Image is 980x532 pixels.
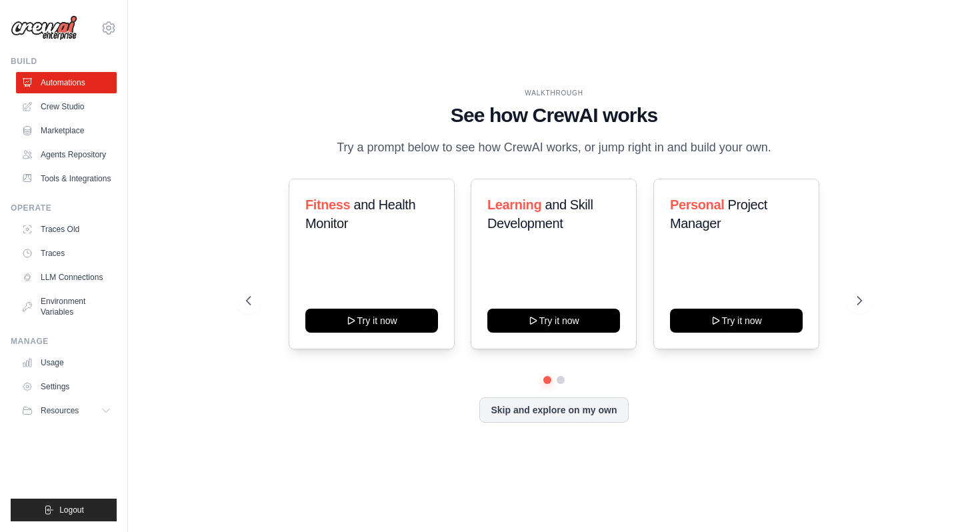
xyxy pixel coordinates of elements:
a: Agents Repository [16,144,117,165]
a: Tools & Integrations [16,168,117,189]
span: Project Manager [670,197,767,231]
button: Try it now [487,309,620,333]
span: Fitness [305,197,350,212]
div: Build [11,56,117,67]
img: Logo [11,15,77,41]
a: Automations [16,72,117,93]
span: Resources [41,405,79,416]
button: Try it now [670,309,803,333]
div: Operate [11,203,117,213]
button: Try it now [305,309,438,333]
a: Crew Studio [16,96,117,117]
a: Traces [16,243,117,264]
a: Settings [16,376,117,397]
p: Try a prompt below to see how CrewAI works, or jump right in and build your own. [330,138,778,157]
span: Personal [670,197,724,212]
a: LLM Connections [16,267,117,288]
span: Logout [59,505,84,515]
a: Environment Variables [16,291,117,323]
a: Usage [16,352,117,373]
button: Resources [16,400,117,421]
div: WALKTHROUGH [246,88,861,98]
div: Manage [11,336,117,347]
a: Traces Old [16,219,117,240]
a: Marketplace [16,120,117,141]
span: and Health Monitor [305,197,415,231]
button: Skip and explore on my own [479,397,628,423]
span: Learning [487,197,541,212]
h1: See how CrewAI works [246,103,861,127]
button: Logout [11,499,117,521]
